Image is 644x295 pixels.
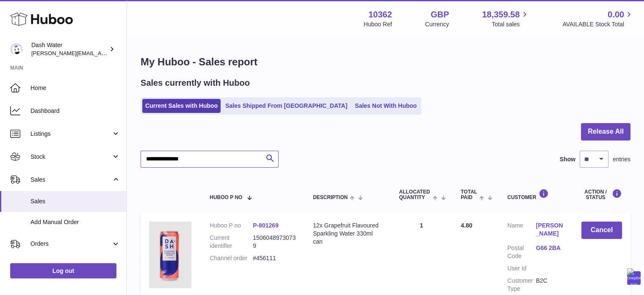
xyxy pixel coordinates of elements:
div: Huboo Ref [364,20,392,28]
dd: B2C [536,277,564,293]
span: Sales [30,197,120,205]
span: Stock [30,153,111,161]
span: Sales [30,176,111,184]
dt: Postal Code [507,244,536,260]
span: 4.80 [461,222,472,229]
span: 18,359.58 [482,9,520,20]
a: [PERSON_NAME] [536,222,564,238]
div: Customer [507,189,564,200]
a: G66 2BA [536,244,564,252]
div: Action / Status [581,189,622,200]
a: 0.00 AVAILABLE Stock Total [562,9,634,28]
label: Show [560,155,575,163]
span: Total sales [492,20,529,28]
a: 18,359.58 Total sales [482,9,529,28]
img: 103621724231836.png [149,222,191,288]
a: Current Sales with Huboo [142,99,221,113]
button: Cancel [581,222,622,239]
span: [PERSON_NAME][EMAIL_ADDRESS][DOMAIN_NAME] [31,50,170,56]
dt: Name [507,222,536,240]
div: Currency [425,20,449,28]
div: Dash Water [31,41,108,57]
h2: Sales currently with Huboo [141,77,250,89]
span: Dashboard [30,107,120,115]
span: Home [30,84,120,92]
dt: Current identifier [210,234,253,250]
span: Description [313,195,348,200]
dt: Customer Type [507,277,536,293]
strong: GBP [431,9,449,20]
span: Huboo P no [210,195,242,200]
a: Sales Not With Huboo [352,99,420,113]
div: 12x Grapefruit Flavoured Sparkling Water 330ml can [313,222,382,246]
a: P-801269 [253,222,279,229]
a: Log out [10,263,116,278]
dt: Channel order [210,254,253,262]
dt: Huboo P no [210,222,253,230]
dd: 15060489730739 [253,234,296,250]
span: Total paid [461,189,477,200]
span: entries [613,155,630,163]
span: AVAILABLE Stock Total [562,20,634,28]
strong: 10362 [368,9,392,20]
button: Release All [581,123,630,140]
span: Listings [30,130,111,138]
a: Sales Shipped From [GEOGRAPHIC_DATA] [222,99,350,113]
span: ALLOCATED Quantity [399,189,430,200]
dt: User Id [507,264,536,273]
h1: My Huboo - Sales report [141,55,630,69]
img: james@dash-water.com [10,43,23,56]
span: Add Manual Order [30,218,120,226]
span: Orders [30,240,111,248]
dd: #456111 [253,254,296,262]
span: 0.00 [608,9,624,20]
